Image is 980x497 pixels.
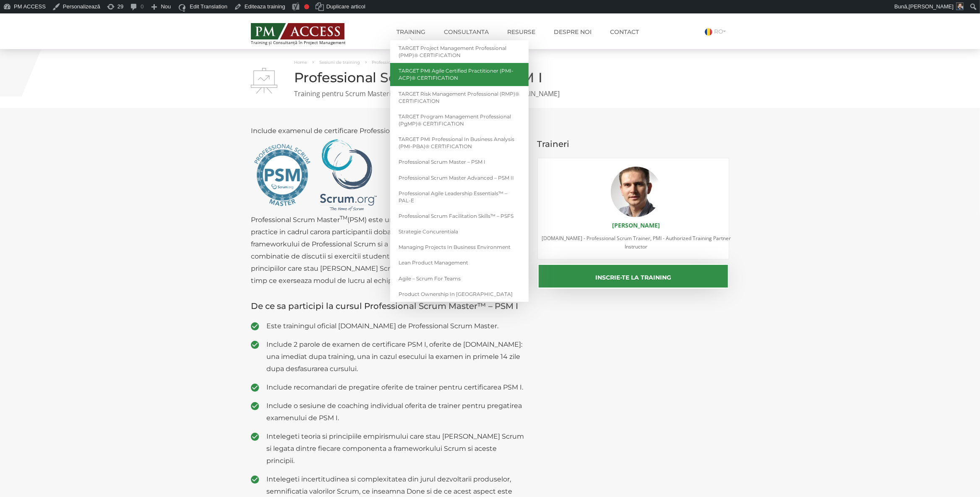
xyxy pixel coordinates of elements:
[390,255,529,270] a: Lean Product Management
[390,170,529,186] a: Professional Scrum Master Advanced – PSM II
[251,125,525,287] p: Include examenul de certificare Professional Scrum Master I (PSM I) Professional Scrum Master (PS...
[390,286,529,302] a: Product Ownership in [GEOGRAPHIC_DATA]
[266,381,525,393] span: Include recomandari de pregatire oferite de trainer pentru certificarea PSM I.
[251,301,525,311] h3: De ce sa participi la cursul Professional Scrum Master™ – PSM I
[390,131,529,154] a: TARGET PMI Professional in Business Analysis (PMI-PBA)® CERTIFICATION
[547,24,598,40] a: Despre noi
[251,23,344,39] img: PM ACCESS - Echipa traineri si consultanti certificati PMP: Narciss Popescu, Mihai Olaru, Monica ...
[542,235,731,250] span: [DOMAIN_NAME] - Professional Scrum Trainer, PMI - Authorized Training Partner Instructor
[612,221,660,229] a: [PERSON_NAME]
[390,239,529,255] a: Managing Projects in Business Environment
[537,264,730,289] button: Inscrie-te la training
[251,40,361,45] span: Training și Consultanță în Project Management
[372,60,450,65] span: Professional Scrum Master™ – PSM I
[390,109,529,131] a: TARGET Program Management Professional (PgMP)® CERTIFICATION
[266,338,525,375] span: Include 2 parole de examen de certificare PSM I, oferite de [DOMAIN_NAME]: una imediat dupa train...
[390,63,529,86] a: TARGET PMI Agile Certified Practitioner (PMI-ACP)® CERTIFICATION
[251,68,277,94] img: Professional Scrum Master™ – PSM I
[319,60,360,65] a: Sesiuni de training
[266,400,525,424] span: Include o sesiune de coaching individual oferita de trainer pentru pregatirea examenului de PSM I.
[611,167,661,217] img: Mihai Olaru
[704,39,721,46] a: EN
[390,271,529,286] a: Agile – Scrum for Teams
[251,21,361,45] a: Training și Consultanță în Project Management
[304,4,309,9] div: Nu ai stabilit fraza cheie
[390,40,529,63] a: TARGET Project Management Professional (PMP)® CERTIFICATION
[390,86,529,109] a: TARGET Risk Management Professional (RMP)® CERTIFICATION
[390,24,432,40] a: Training
[909,3,954,10] span: [PERSON_NAME]
[501,24,542,40] a: Resurse
[390,154,529,170] a: Professional Scrum Master – PSM I
[705,28,712,36] img: Romana
[266,320,525,332] span: Este trainingul oficial [DOMAIN_NAME] de Professional Scrum Master.
[604,24,645,40] a: Contact
[390,208,529,224] a: Professional Scrum Facilitation Skills™ – PSFS
[537,139,730,149] h3: Traineri
[390,224,529,239] a: Strategie Concurentiala
[438,24,495,40] a: Consultanta
[340,214,347,221] sup: TM
[266,430,525,467] span: Intelegeti teoria si principiile empirismului care stau [PERSON_NAME] Scrum si legata dintre fiec...
[177,1,187,15] img: icon16.svg
[705,28,729,35] a: RO
[294,60,307,65] a: Home
[704,39,711,47] img: Engleza
[390,186,529,208] a: Professional Agile Leadership Essentials™ – PAL-E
